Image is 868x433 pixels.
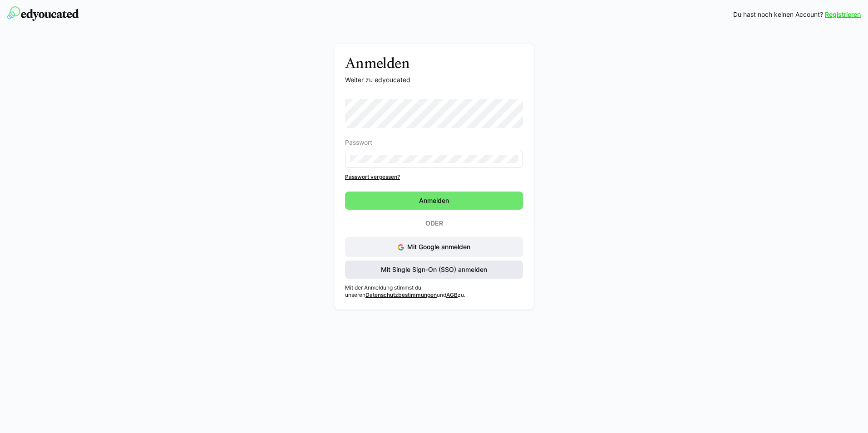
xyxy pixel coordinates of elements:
[365,291,437,298] a: Datenschutzbestimmungen
[345,173,523,181] a: Passwort vergessen?
[345,192,523,210] button: Anmelden
[345,237,523,257] button: Mit Google anmelden
[418,196,450,205] span: Anmelden
[412,217,456,230] p: Oder
[380,265,488,274] span: Mit Single Sign-On (SSO) anmelden
[345,54,523,72] h3: Anmelden
[446,291,458,298] a: AGB
[345,261,523,279] button: Mit Single Sign-On (SSO) anmelden
[733,10,823,19] span: Du hast noch keinen Account?
[345,139,372,146] span: Passwort
[825,10,861,19] a: Registrieren
[7,6,79,21] img: edyoucated
[407,243,470,251] span: Mit Google anmelden
[345,284,523,299] p: Mit der Anmeldung stimmst du unseren und zu.
[345,75,523,84] p: Weiter zu edyoucated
